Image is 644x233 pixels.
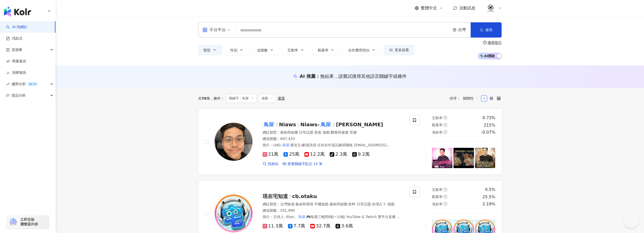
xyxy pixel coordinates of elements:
[8,218,18,226] img: chrome extension
[421,5,437,11] span: 繁體中文
[263,142,390,152] span: 簡介 ：
[288,223,305,229] span: 7.7萬
[296,202,313,206] span: 氣候和環境
[395,48,409,52] span: 更多篩選
[280,202,295,206] span: 台灣旅遊
[348,48,369,52] span: 合作費用預估
[459,6,475,10] span: 活動訊息
[320,120,332,129] mark: 鳥屎
[282,45,309,55] button: 互動率
[263,193,288,199] span: 現在宅知道
[432,202,443,206] span: 漲粉率
[371,202,372,206] span: ·
[6,59,26,64] a: 商案媒合
[282,142,290,148] mark: 鳥屎
[295,202,296,206] span: ·
[453,28,456,32] span: environment
[444,195,447,199] span: question-circle
[263,130,404,135] div: 網紅類型 ：
[198,96,210,100] div: 共 筆
[432,188,443,192] span: 互動率
[387,202,394,206] span: 遊戲
[7,215,49,229] a: chrome extension立即安裝 瀏覽器外掛
[458,28,471,32] div: 台灣
[384,45,414,55] button: 更多篩選
[230,48,237,52] span: 性別
[263,223,283,229] span: 11.3萬
[263,202,404,207] div: 網紅類型 ：
[328,202,329,206] span: ·
[263,208,404,213] div: 總追蹤數 ： 551,990
[350,130,357,134] span: 音樂
[314,130,321,134] span: 美食
[263,162,278,167] a: 找相似
[273,215,298,219] span: 主持人: 6tan、
[298,214,306,220] mark: 鳥屎
[257,48,268,52] span: 追蹤數
[313,130,314,134] span: ·
[352,152,370,157] span: 9.2萬
[475,148,495,168] img: post-image
[331,130,348,134] span: 醫療與健康
[463,94,478,102] span: 關聯性
[310,223,330,229] span: 32.7萬
[300,121,320,128] span: Niaws-
[347,202,348,206] span: ·
[320,74,407,79] span: 無結果，請嘗試搜尋其他語言關鍵字或條件
[313,202,314,206] span: ·
[444,123,447,127] span: question-circle
[12,78,38,90] span: 趨勢分析
[202,96,206,100] span: 70
[215,123,253,161] img: KOL Avatar
[225,45,249,55] button: 性別
[202,26,226,34] div: 不分平台
[372,202,386,206] span: 命理占卜
[318,48,328,52] span: 觀看率
[202,27,207,32] span: appstore
[432,195,443,199] span: 觀看率
[330,202,347,206] span: 藝術與娛樂
[336,121,383,128] span: [PERSON_NAME]
[453,148,474,168] img: post-image
[484,122,495,128] div: 215%
[298,130,299,134] span: ·
[263,143,390,152] span: 實況主/劇場演員 任何合作資訊麻煩聯絡 [EMAIL_ADDRESS][DOMAIN_NAME]
[485,187,495,192] div: 0.5%
[432,116,443,120] span: 互動率
[279,121,296,128] span: Niaws
[444,202,447,206] span: question-circle
[488,41,502,45] div: 搜尋指引
[483,201,495,207] div: 2.19%
[252,45,279,55] button: 追蹤數
[6,70,26,75] a: 洞察報告
[20,217,38,226] span: 立即安裝 瀏覽器外掛
[12,44,22,56] span: 資源庫
[263,120,275,129] mark: 鳥屎
[330,152,347,157] span: 2.3萬
[6,25,27,30] a: searchAI 找網紅
[432,148,452,168] img: post-image
[259,94,276,103] span: 遊戲
[313,45,340,55] button: 觀看率
[198,45,222,55] button: 類型
[432,123,443,127] span: 觀看率
[336,223,353,229] span: 3.6萬
[300,73,407,79] div: AI 推薦 ：
[321,130,322,134] span: ·
[287,48,298,52] span: 互動率
[357,202,371,206] span: 日常話題
[481,130,495,135] div: -0.07%
[450,94,481,102] div: 排序：
[486,3,495,13] img: 02.jpeg
[432,130,443,134] span: 漲粉率
[226,94,257,103] span: 關鍵字：鳥屎
[280,130,298,134] span: 藝術與娛樂
[268,162,278,167] span: 找相似
[323,130,330,134] span: 遊戲
[444,116,447,119] span: question-circle
[348,130,349,134] span: ·
[444,188,447,191] span: question-circle
[215,194,253,232] img: KOL Avatar
[348,202,356,206] span: 飲料
[282,162,323,167] a: 查看關鍵字貼文 15 筆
